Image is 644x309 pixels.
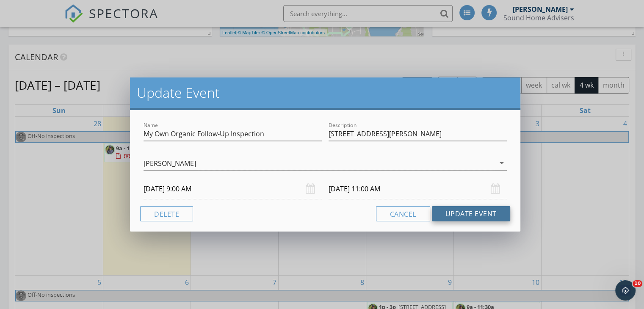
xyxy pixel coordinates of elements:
[137,84,514,101] h2: Update Event
[144,179,322,199] input: Select date
[497,158,507,168] i: arrow_drop_down
[633,280,642,287] span: 10
[615,280,636,301] iframe: Intercom live chat
[376,206,430,221] button: Cancel
[432,206,510,221] button: Update Event
[144,160,196,167] div: [PERSON_NAME]
[140,206,193,221] button: Delete
[329,179,507,199] input: Select date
